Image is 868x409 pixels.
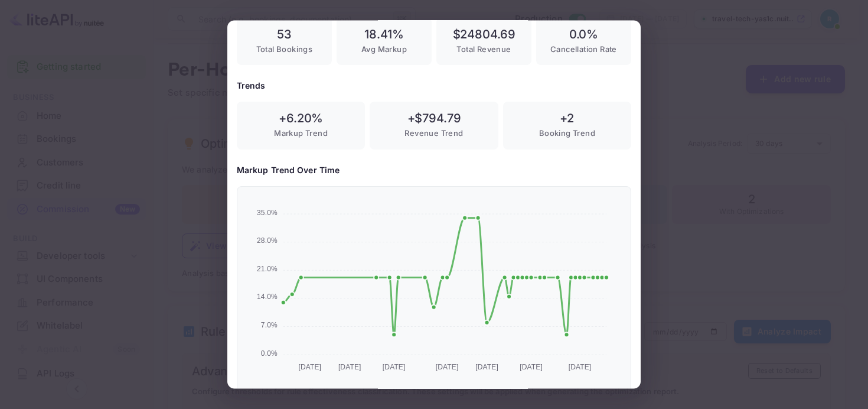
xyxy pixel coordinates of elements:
span: Total Revenue [456,44,511,54]
tspan: [DATE] [298,363,321,371]
tspan: 35.0% [257,208,278,216]
tspan: [DATE] [475,363,498,371]
span: Total Bookings [256,44,313,54]
tspan: 14.0% [257,293,278,301]
tspan: [DATE] [520,363,543,371]
span: Markup Trend [274,128,328,138]
h6: Trends [237,79,631,92]
span: Revenue Trend [404,128,463,138]
tspan: 0.0% [261,349,278,357]
h6: 18.41 % [346,27,422,41]
tspan: [DATE] [436,363,459,371]
h6: 53 [246,27,322,41]
h6: Markup Trend Over Time [237,164,631,177]
tspan: [DATE] [569,363,592,371]
tspan: 7.0% [261,321,278,329]
h6: + 6.20 % [246,111,355,125]
span: Booking Trend [539,128,595,138]
h6: + $ 794.79 [379,111,488,125]
tspan: [DATE] [383,363,406,371]
tspan: 21.0% [257,264,278,272]
h6: 0.0 % [546,27,622,41]
tspan: [DATE] [338,363,361,371]
h6: +2 [513,111,622,125]
span: Cancellation Rate [550,44,617,54]
h6: $ 24804.69 [446,27,522,41]
span: Avg Markup [361,44,407,54]
tspan: 28.0% [257,236,278,245]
